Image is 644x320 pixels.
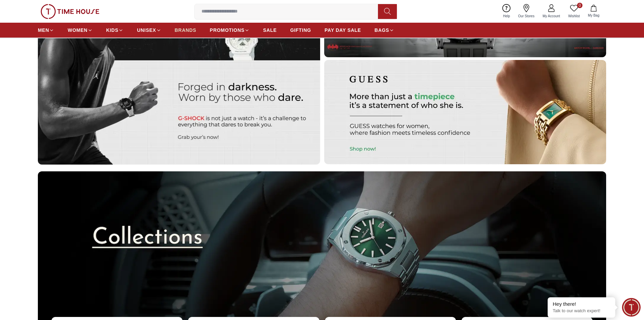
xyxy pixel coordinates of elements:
[210,27,245,34] span: PROMOTIONS
[516,14,537,19] span: Our Stores
[68,27,88,34] span: WOMEN
[566,14,582,19] span: Wishlist
[290,24,311,36] a: GIFTING
[137,27,156,34] span: UNISEX
[38,27,49,34] span: MEN
[584,3,603,19] button: My Bag
[137,24,161,36] a: UNISEX
[38,24,54,36] a: MEN
[41,4,99,19] img: ...
[553,308,610,314] p: Talk to our watch expert!
[325,24,361,36] a: PAY DAY SALE
[553,301,610,307] div: Hey there!
[175,24,196,36] a: BRANDS
[500,14,513,19] span: Help
[324,60,606,164] img: Banner 3
[263,24,277,36] a: SALE
[106,24,123,36] a: KIDS
[68,24,93,36] a: WOMEN
[499,3,514,20] a: Help
[263,27,277,34] span: SALE
[325,27,361,34] span: PAY DAY SALE
[514,3,539,20] a: Our Stores
[564,3,584,20] a: 0Wishlist
[540,14,563,19] span: My Account
[375,27,389,34] span: BAGS
[585,13,602,18] span: My Bag
[290,27,311,34] span: GIFTING
[106,27,118,34] span: KIDS
[175,27,196,34] span: BRANDS
[622,298,641,317] div: Chat Widget
[577,3,582,8] span: 0
[210,24,250,36] a: PROMOTIONS
[375,24,394,36] a: BAGS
